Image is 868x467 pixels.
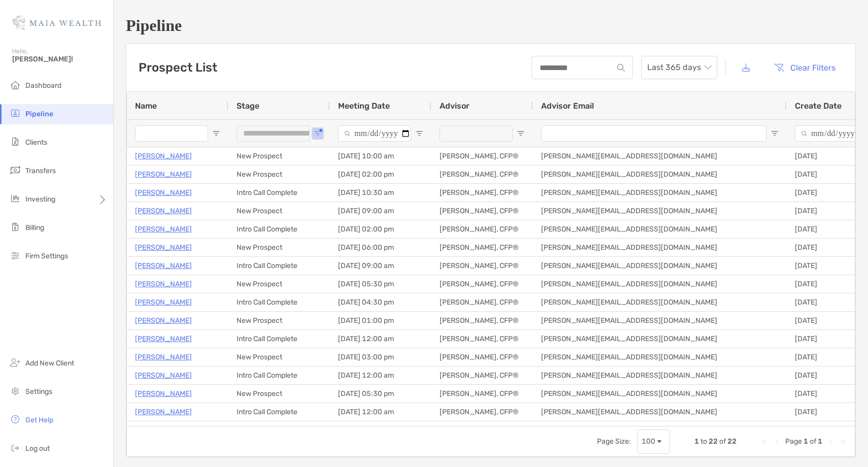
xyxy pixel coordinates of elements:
[330,239,431,256] div: [DATE] 06:00 pm
[9,136,21,148] img: clients icon
[533,385,787,403] div: [PERSON_NAME][EMAIL_ADDRESS][DOMAIN_NAME]
[12,55,107,63] span: [PERSON_NAME]!
[228,275,330,293] div: New Prospect
[139,60,217,75] h3: Prospect List
[694,437,699,446] span: 1
[135,387,192,400] p: [PERSON_NAME]
[533,184,787,202] div: [PERSON_NAME][EMAIL_ADDRESS][DOMAIN_NAME]
[135,205,192,217] a: [PERSON_NAME]
[228,220,330,238] div: Intro Call Complete
[597,437,631,446] div: Page Size:
[135,351,192,363] p: [PERSON_NAME]
[330,275,431,293] div: [DATE] 05:30 pm
[25,387,52,396] span: Settings
[9,356,21,369] img: add_new_client icon
[533,257,787,275] div: [PERSON_NAME][EMAIL_ADDRESS][DOMAIN_NAME]
[135,223,192,236] a: [PERSON_NAME]
[228,385,330,403] div: New Prospect
[228,403,330,421] div: Intro Call Complete
[9,107,21,119] img: pipeline icon
[642,437,655,446] div: 100
[25,359,74,368] span: Add New Client
[135,241,192,254] a: [PERSON_NAME]
[228,184,330,202] div: Intro Call Complete
[135,406,192,418] a: [PERSON_NAME]
[761,438,769,446] div: First Page
[135,278,192,290] a: [PERSON_NAME]
[431,147,533,165] div: [PERSON_NAME], CFP®
[617,64,625,72] img: input icon
[771,129,779,138] button: Open Filter Menu
[431,165,533,183] div: [PERSON_NAME], CFP®
[431,239,533,256] div: [PERSON_NAME], CFP®
[533,312,787,329] div: [PERSON_NAME][EMAIL_ADDRESS][DOMAIN_NAME]
[126,16,856,35] h1: Pipeline
[773,438,781,446] div: Previous Page
[228,366,330,384] div: Intro Call Complete
[330,202,431,220] div: [DATE] 09:00 am
[330,421,431,439] div: [DATE] 12:00 am
[228,348,330,366] div: New Prospect
[135,424,250,437] a: [PERSON_NAME] [PERSON_NAME]
[517,129,525,138] button: Open Filter Menu
[9,79,21,91] img: dashboard icon
[330,312,431,329] div: [DATE] 01:00 pm
[431,348,533,366] div: [PERSON_NAME], CFP®
[135,369,192,382] p: [PERSON_NAME]
[135,296,192,309] a: [PERSON_NAME]
[533,220,787,238] div: [PERSON_NAME][EMAIL_ADDRESS][DOMAIN_NAME]
[135,259,192,272] a: [PERSON_NAME]
[541,101,594,111] span: Advisor Email
[9,442,21,454] img: logout icon
[785,437,802,446] span: Page
[9,164,21,176] img: transfers icon
[330,293,431,311] div: [DATE] 04:30 pm
[330,330,431,348] div: [DATE] 12:00 am
[338,125,411,142] input: Meeting Date Filter Input
[727,437,737,446] span: 22
[314,129,322,138] button: Open Filter Menu
[135,125,208,142] input: Name Filter Input
[431,312,533,329] div: [PERSON_NAME], CFP®
[533,403,787,421] div: [PERSON_NAME][EMAIL_ADDRESS][DOMAIN_NAME]
[25,223,44,232] span: Billing
[25,81,61,90] span: Dashboard
[237,101,259,111] span: Stage
[135,314,192,327] a: [PERSON_NAME]
[228,257,330,275] div: Intro Call Complete
[810,437,816,446] span: of
[228,293,330,311] div: Intro Call Complete
[9,249,21,261] img: firm-settings icon
[431,275,533,293] div: [PERSON_NAME], CFP®
[135,150,192,162] a: [PERSON_NAME]
[25,195,55,204] span: Investing
[135,186,192,199] a: [PERSON_NAME]
[330,257,431,275] div: [DATE] 09:00 am
[9,413,21,425] img: get-help icon
[431,220,533,238] div: [PERSON_NAME], CFP®
[533,239,787,256] div: [PERSON_NAME][EMAIL_ADDRESS][DOMAIN_NAME]
[228,147,330,165] div: New Prospect
[431,202,533,220] div: [PERSON_NAME], CFP®
[228,165,330,183] div: New Prospect
[839,438,847,446] div: Last Page
[228,330,330,348] div: Intro Call Complete
[330,147,431,165] div: [DATE] 10:00 am
[9,221,21,233] img: billing icon
[415,129,423,138] button: Open Filter Menu
[826,438,834,446] div: Next Page
[431,385,533,403] div: [PERSON_NAME], CFP®
[25,110,53,118] span: Pipeline
[431,366,533,384] div: [PERSON_NAME], CFP®
[431,257,533,275] div: [PERSON_NAME], CFP®
[135,168,192,181] a: [PERSON_NAME]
